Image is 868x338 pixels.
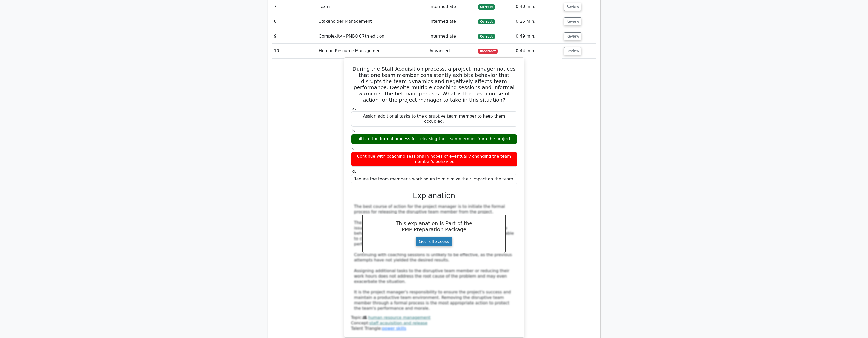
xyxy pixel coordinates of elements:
[564,32,581,40] button: Review
[351,174,517,184] div: Reduce the team member's work hours to minimize their impact on the team.
[351,66,518,103] h5: During the Staff Acquisition process, a project manager notices that one team member consistently...
[478,4,495,10] span: Correct
[352,129,356,134] span: b.
[354,191,514,200] h3: Explanation
[514,14,562,29] td: 0:25 min.
[564,3,581,11] button: Review
[352,169,356,174] span: d.
[369,321,427,325] a: staff acquisition and release
[351,152,517,167] div: Continue with coaching sessions in hopes of eventually changing the team member's behavior.
[354,204,514,311] div: The best course of action for the project manager is to initiate the formal process for releasing...
[427,44,476,58] td: Advanced
[416,237,452,246] a: Get full access
[352,146,356,151] span: c.
[564,47,581,55] button: Review
[351,111,517,127] div: Assign additional tasks to the disruptive team member to keep them occupied.
[272,29,317,44] td: 9
[317,44,427,58] td: Human Resource Management
[351,315,517,321] div: Topic:
[427,29,476,44] td: Intermediate
[272,14,317,29] td: 8
[368,315,430,320] a: human resource management
[317,14,427,29] td: Stakeholder Management
[514,44,562,58] td: 0:44 min.
[317,29,427,44] td: Complexity - PMBOK 7th edition
[351,315,517,331] div: Talent Triangle:
[478,34,495,39] span: Correct
[427,14,476,29] td: Intermediate
[352,106,356,111] span: a.
[478,49,498,54] span: Incorrect
[382,326,406,331] a: power skills
[272,44,317,58] td: 10
[478,19,495,24] span: Correct
[351,321,517,326] div: Concept:
[564,17,581,25] button: Review
[514,29,562,44] td: 0:49 min.
[351,134,517,144] div: Initiate the formal process for releasing the team member from the project.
